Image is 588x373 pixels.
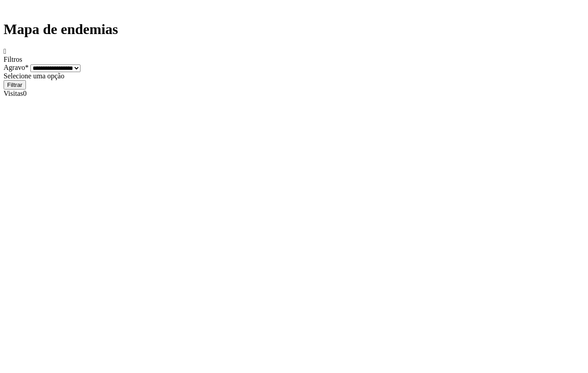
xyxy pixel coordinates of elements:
button: Filtrar [4,80,26,90]
span: 0 [23,90,26,97]
div: Visitas [4,90,584,98]
i:  [4,47,6,55]
h1: Mapa de endemias [4,21,584,38]
div: Selecione uma opção [4,72,584,80]
label: Agravo [4,64,29,71]
div: Filtros [4,56,584,64]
